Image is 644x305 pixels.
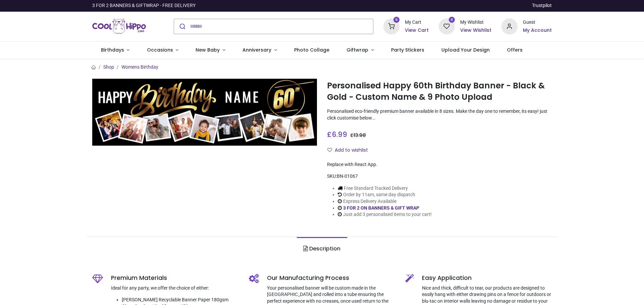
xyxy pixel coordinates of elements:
div: My Cart [405,19,429,26]
a: Anniversary [234,42,285,59]
div: SKU: [327,173,552,180]
div: Replace with React App. [327,161,552,168]
a: View Cart [405,27,429,34]
a: Giftwrap [338,42,382,59]
li: Just add 3 personalised items to your cart! [338,211,432,218]
span: Birthdays [101,47,124,53]
a: 3 FOR 2 ON BANNERS & GIFT WRAP [343,205,419,211]
h5: Premium Materials [111,274,239,282]
div: 3 FOR 2 BANNERS & GIFTWRAP - FREE DELIVERY [92,2,196,9]
a: 0 [383,23,399,28]
h5: Our Manufacturing Process [267,274,395,282]
span: Party Stickers [391,47,424,53]
img: Cool Hippo [92,17,146,36]
span: New Baby [196,47,220,53]
div: My Wishlist [460,19,491,26]
a: Shop [103,64,114,70]
img: Personalised Happy 60th Birthday Banner - Black & Gold - Custom Name & 9 Photo Upload [92,79,317,146]
a: 0 [439,23,455,28]
span: Giftwrap [346,47,368,53]
h1: Personalised Happy 60th Birthday Banner - Black & Gold - Custom Name & 9 Photo Upload [327,80,552,103]
a: Trustpilot [532,2,552,9]
p: Ideal for any party, we offer the choice of either: [111,285,239,292]
i: Add to wishlist [327,148,332,152]
span: Occasions [147,47,173,53]
a: Description [297,237,347,260]
a: My Account [523,27,552,34]
span: Photo Collage [294,47,329,53]
a: Birthdays [92,42,138,59]
p: Personalised eco-friendly premium banner available in 8 sizes. Make the day one to remember, its ... [327,108,552,121]
a: View Wishlist [460,27,491,34]
span: Offers [507,47,523,53]
li: Free Standard Tracked Delivery [338,185,432,192]
sup: 0 [393,17,400,23]
button: Submit [174,19,190,34]
li: Express Delivery Available [338,198,432,205]
span: Anniversary [243,47,271,53]
span: £ [350,132,366,139]
div: Guest [523,19,552,26]
a: Womens Birthday [121,64,158,70]
a: Logo of Cool Hippo [92,17,146,36]
a: New Baby [187,42,234,59]
h5: Easy Application [422,274,552,282]
li: Order by 11am, same day dispatch [338,192,432,198]
a: Occasions [138,42,187,59]
button: Add to wishlistAdd to wishlist [327,145,374,156]
span: BN-01067 [337,173,358,179]
sup: 0 [449,17,455,23]
span: £ [327,130,347,139]
span: 13.98 [354,132,366,139]
li: [PERSON_NAME] Recyclable Banner Paper 180gsm [122,297,239,303]
span: 6.99 [332,130,347,139]
span: Upload Your Design [441,47,490,53]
